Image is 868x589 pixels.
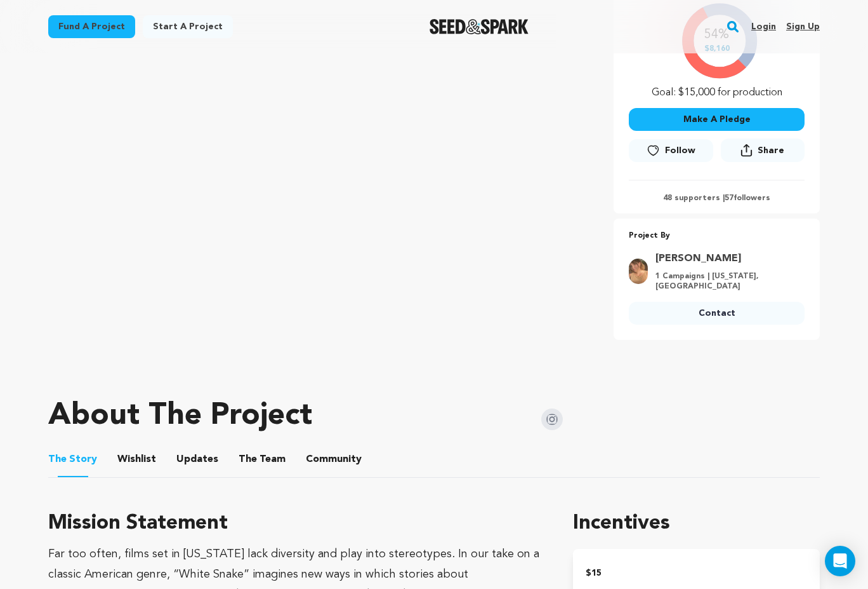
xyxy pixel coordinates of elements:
a: Follow [629,139,713,162]
span: Follow [665,144,695,157]
img: 70bf619fe8f1a699.png [629,259,648,284]
span: Wishlist [117,452,156,467]
button: Make A Pledge [629,108,805,131]
span: Share [758,144,784,157]
span: Share [721,139,805,167]
span: Updates [176,452,218,467]
p: 1 Campaigns | [US_STATE], [GEOGRAPHIC_DATA] [655,271,797,292]
h2: $15 [586,564,807,582]
button: Share [721,139,805,162]
a: Login [751,17,776,37]
a: Fund a project [48,15,135,38]
img: Seed&Spark Instagram Icon [541,409,563,430]
h3: Mission Statement [48,508,542,539]
a: Contact [629,302,805,325]
div: Open Intercom Messenger [825,546,855,576]
a: Sign up [786,17,820,37]
span: Community [306,452,362,467]
h1: About The Project [48,401,312,431]
span: The [239,452,257,467]
a: Seed&Spark Homepage [430,19,529,34]
span: Story [48,452,97,467]
h1: Incentives [573,508,820,539]
span: The [48,452,67,467]
img: Seed&Spark Logo Dark Mode [430,19,529,34]
p: Project By [629,229,805,243]
a: Start a project [143,15,233,38]
span: 57 [725,194,733,202]
span: Team [239,452,286,467]
p: 48 supporters | followers [629,193,805,203]
a: Goto Holly Wagner profile [655,251,797,266]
